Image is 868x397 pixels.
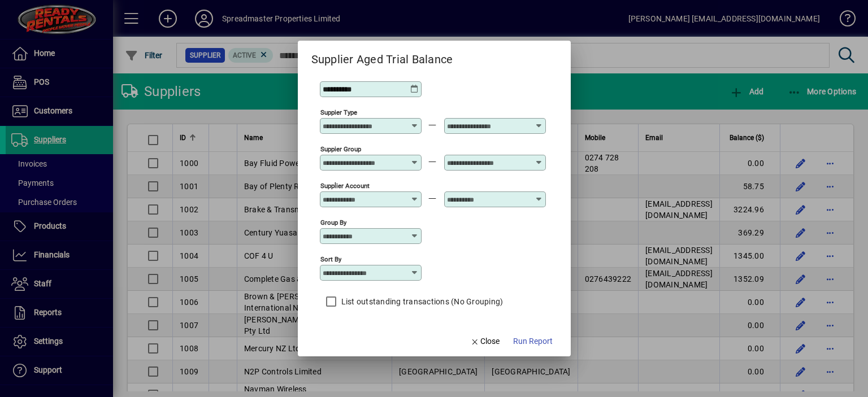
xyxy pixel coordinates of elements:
mat-label: Suppier Group [320,145,361,153]
span: Run Report [513,335,553,347]
button: Run Report [509,331,557,352]
mat-label: Supplier Account [320,182,370,190]
mat-label: Group by [320,219,346,226]
h2: Supplier Aged Trial Balance [298,41,467,68]
button: Close [466,331,504,352]
mat-label: Sort by [320,255,341,263]
label: List outstanding transactions (No Grouping) [339,296,504,307]
span: Close [470,335,500,347]
mat-label: Suppier Type [320,108,357,116]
